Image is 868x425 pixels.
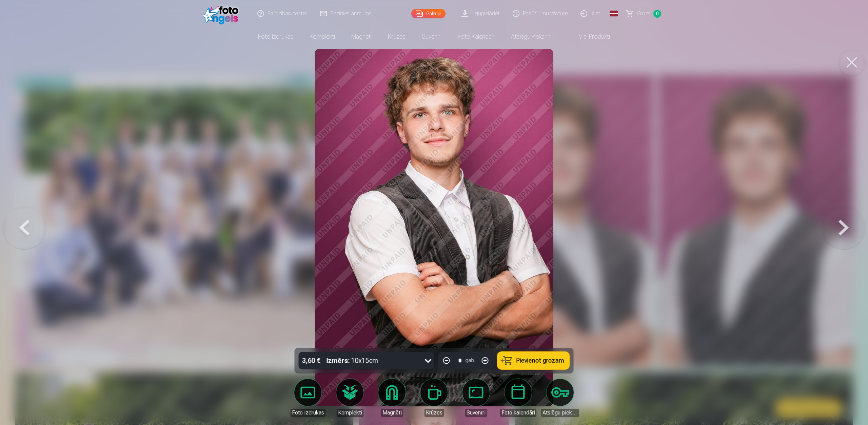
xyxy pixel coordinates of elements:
a: Visi produkti [560,27,618,46]
div: Magnēti [381,409,403,417]
div: Foto izdrukas [291,409,325,417]
div: Suvenīri [465,409,487,417]
img: /fa1 [203,3,242,24]
span: Grozs [637,9,651,18]
a: Galerija [411,9,446,18]
a: Krūzes [380,27,414,46]
a: Foto izdrukas [289,379,327,417]
a: Magnēti [343,27,380,46]
div: Atslēgu piekariņi [541,409,579,417]
strong: Izmērs : [327,356,350,365]
a: Atslēgu piekariņi [541,379,579,417]
a: Foto izdrukas [250,27,301,46]
a: Komplekti [331,379,369,417]
div: Foto kalendāri [500,409,536,417]
a: Suvenīri [414,27,450,46]
a: Suvenīri [457,379,495,417]
div: gab. [466,356,476,365]
div: Krūzes [425,409,444,417]
div: 3,60 € [299,352,324,369]
button: Pievienot grozam [497,352,570,369]
a: Magnēti [373,379,411,417]
div: Komplekti [337,409,363,417]
div: 10x15cm [327,352,378,369]
a: Foto kalendāri [450,27,503,46]
span: Pievienot grozam [516,358,564,364]
a: Atslēgu piekariņi [503,27,560,46]
a: Krūzes [415,379,453,417]
a: Komplekti [301,27,343,46]
span: 0 [653,10,661,18]
a: Foto kalendāri [499,379,537,417]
